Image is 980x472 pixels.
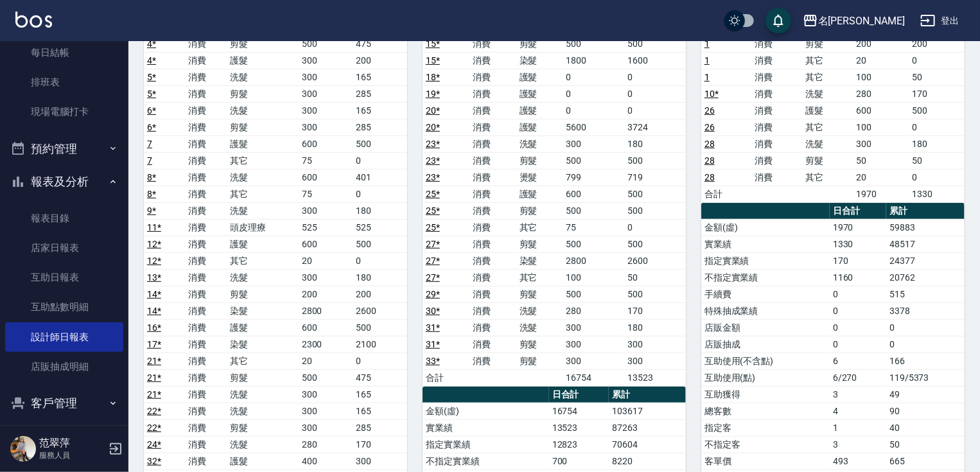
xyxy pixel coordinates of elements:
a: 28 [704,155,715,166]
a: 28 [704,139,715,149]
td: 消費 [469,152,516,169]
td: 165 [353,69,407,85]
td: 300 [624,336,686,353]
td: 消費 [185,202,226,219]
td: 剪髮 [516,336,563,353]
td: 消費 [752,85,803,102]
td: 165 [353,386,407,403]
td: 500 [353,236,407,252]
td: 300 [299,386,353,403]
td: 護髮 [227,135,299,152]
td: 285 [353,85,407,102]
td: 0 [624,219,686,236]
td: 285 [353,119,407,135]
td: 剪髮 [516,202,563,219]
a: 28 [704,172,715,182]
td: 洗髮 [227,403,299,419]
td: 500 [563,236,625,252]
td: 0 [830,319,886,336]
td: 2600 [624,252,686,269]
td: 消費 [185,286,226,302]
button: 客戶管理 [5,387,123,420]
td: 103617 [609,403,686,419]
a: 店販抽成明細 [5,352,123,381]
td: 600 [563,186,625,202]
td: 金額(虛) [423,403,549,419]
td: 指定客 [701,419,830,436]
a: 每日結帳 [5,38,123,67]
td: 3 [830,386,886,403]
td: 洗髮 [227,202,299,219]
td: 消費 [752,135,803,152]
a: 7 [147,155,152,166]
td: 洗髮 [803,135,853,152]
td: 20 [299,252,353,269]
td: 200 [299,286,353,302]
td: 消費 [185,386,226,403]
td: 300 [624,353,686,369]
td: 170 [909,85,965,102]
td: 實業績 [701,236,830,252]
td: 消費 [469,353,516,369]
td: 消費 [185,35,226,52]
td: 1970 [830,219,886,236]
td: 消費 [752,102,803,119]
td: 200 [353,286,407,302]
td: 0 [909,119,965,135]
td: 75 [299,186,353,202]
td: 護髮 [516,85,563,102]
td: 475 [353,369,407,386]
table: a dense table [423,3,686,387]
td: 消費 [469,135,516,152]
td: 其它 [516,269,563,286]
td: 實業績 [423,419,549,436]
a: 互助日報表 [5,263,123,292]
td: 500 [299,369,353,386]
td: 互助使用(點) [701,369,830,386]
td: 165 [353,102,407,119]
button: 預約管理 [5,132,123,166]
td: 300 [299,119,353,135]
td: 24377 [886,252,965,269]
td: 剪髮 [803,35,853,52]
td: 消費 [469,286,516,302]
td: 剪髮 [516,35,563,52]
td: 消費 [469,119,516,135]
td: 100 [563,269,625,286]
td: 90 [886,403,965,419]
td: 消費 [469,236,516,252]
td: 475 [353,35,407,52]
td: 剪髮 [227,286,299,302]
td: 消費 [752,152,803,169]
td: 消費 [185,52,226,69]
td: 燙髮 [516,169,563,186]
td: 消費 [185,69,226,85]
td: 消費 [185,186,226,202]
td: 店販金額 [701,319,830,336]
td: 剪髮 [227,369,299,386]
td: 0 [353,252,407,269]
td: 500 [624,236,686,252]
a: 店家日報表 [5,233,123,263]
td: 500 [624,202,686,219]
div: 名[PERSON_NAME] [818,13,905,29]
td: 5600 [563,119,625,135]
td: 87263 [609,419,686,436]
td: 護髮 [803,102,853,119]
td: 消費 [752,35,803,52]
td: 消費 [469,169,516,186]
td: 0 [830,336,886,353]
td: 護髮 [516,102,563,119]
td: 消費 [469,252,516,269]
td: 洗髮 [516,135,563,152]
td: 525 [353,219,407,236]
td: 500 [353,319,407,336]
td: 6 [830,353,886,369]
table: a dense table [701,3,965,203]
td: 0 [624,69,686,85]
td: 300 [299,419,353,436]
a: 1 [704,72,710,82]
td: 合計 [701,186,752,202]
td: 消費 [469,219,516,236]
td: 消費 [469,319,516,336]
